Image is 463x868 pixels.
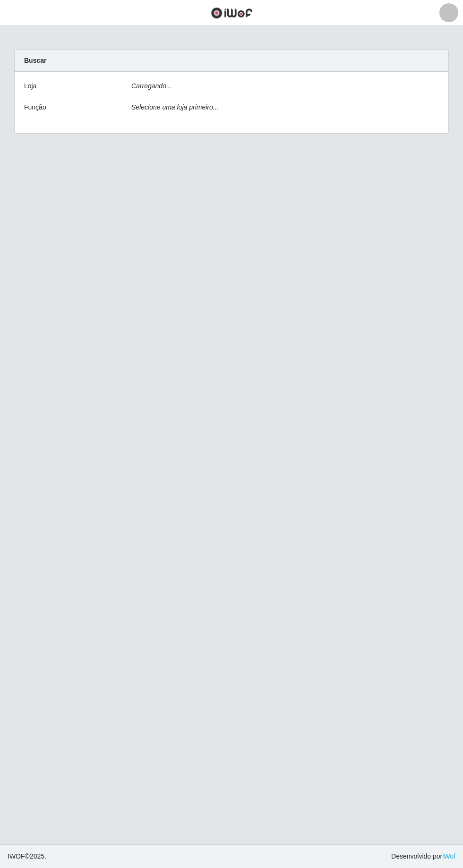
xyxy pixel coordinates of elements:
[24,81,36,91] label: Loja
[391,851,455,861] span: Desenvolvido por
[24,57,46,64] strong: Buscar
[8,851,46,861] span: © 2025 .
[211,7,253,19] img: CoreUI Logo
[24,102,46,112] label: Função
[131,82,172,90] i: Carregando...
[131,103,218,111] i: Selecione uma loja primeiro...
[8,852,25,860] span: IWOF
[442,852,455,860] a: iWof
